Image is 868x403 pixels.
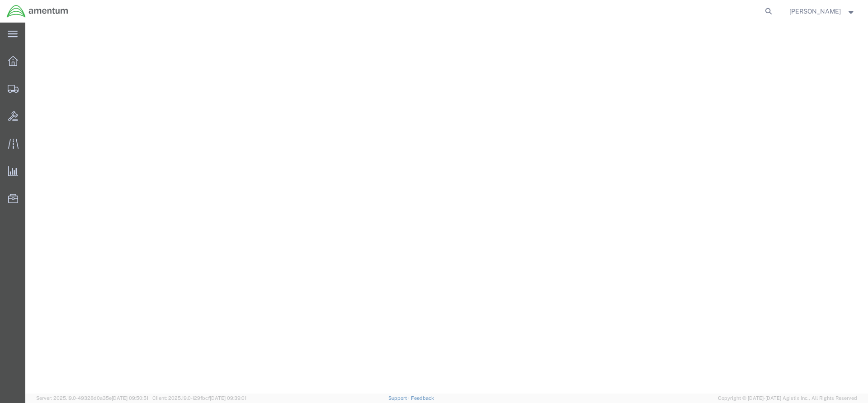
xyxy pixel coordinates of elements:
[718,394,857,402] span: Copyright © [DATE]-[DATE] Agistix Inc., All Rights Reserved
[112,395,148,401] span: [DATE] 09:50:51
[388,395,411,401] a: Support
[411,395,434,401] a: Feedback
[789,6,856,17] button: [PERSON_NAME]
[36,395,148,401] span: Server: 2025.19.0-49328d0a35e
[210,395,246,401] span: [DATE] 09:39:01
[152,395,246,401] span: Client: 2025.19.0-129fbcf
[25,23,868,394] iframe: FS Legacy Container
[6,5,69,18] img: logo
[789,6,841,16] span: Jessica White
